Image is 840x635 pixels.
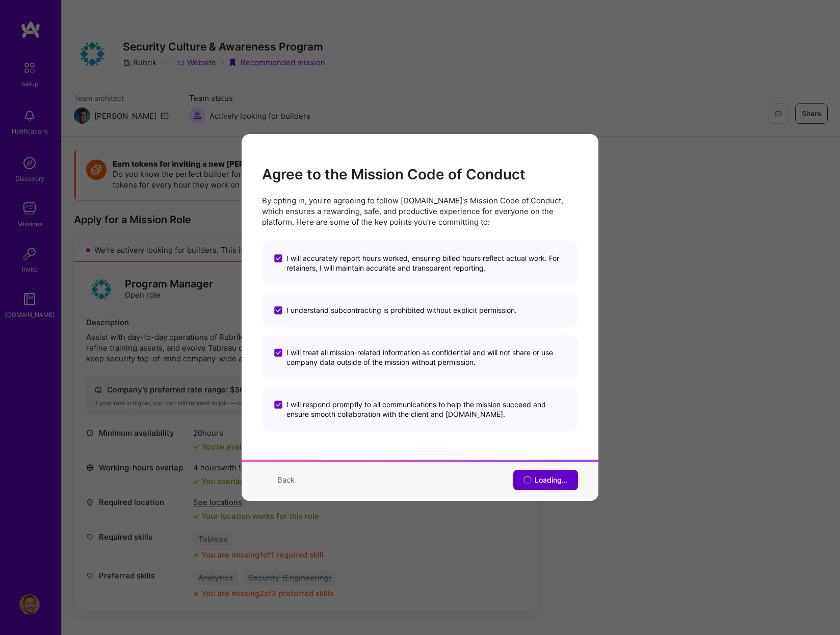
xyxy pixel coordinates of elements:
[277,475,295,485] span: Back
[286,253,566,273] span: I will accurately report hours worked, ensuring billed hours reflect actual work. For retainers, ...
[262,474,295,485] button: Back
[262,477,273,485] i: icon ArrowBack
[286,305,517,315] span: I understand subcontracting is prohibited without explicit permission.
[286,348,566,367] span: I will treat all mission-related information as confidential and will not share or use company da...
[286,400,566,419] span: I will respond promptly to all communications to help the mission succeed and ensure smooth colla...
[242,134,598,501] div: modal
[262,195,578,227] p: By opting in, you're agreeing to follow [DOMAIN_NAME]'s Mission Code of Conduct, which ensures a ...
[262,166,578,183] h2: Agree to the Mission Code of Conduct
